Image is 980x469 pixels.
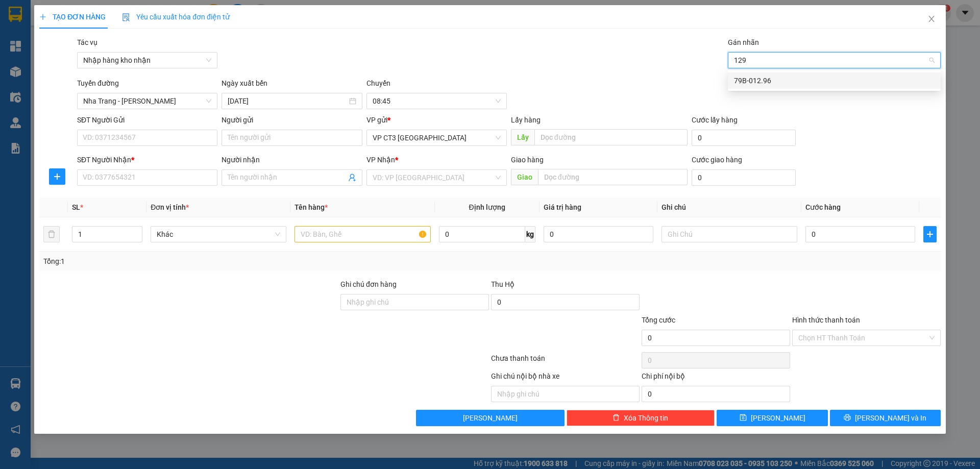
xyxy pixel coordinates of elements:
span: [PERSON_NAME] [751,412,805,424]
button: plus [923,226,937,242]
span: kg [525,226,535,242]
button: plus [49,168,65,185]
span: Cước hàng [805,203,841,211]
div: Chuyến [366,78,507,93]
label: Ghi chú đơn hàng [340,280,397,288]
span: Nhập hàng kho nhận [83,53,211,68]
span: Thu Hộ [491,280,514,288]
span: SL [72,203,80,211]
label: Gán nhãn [728,38,759,46]
span: close [927,15,936,23]
span: Giá trị hàng [544,203,581,211]
span: [PERSON_NAME] và In [855,412,926,424]
div: Chi phí nội bộ [642,371,790,386]
input: 14/08/2025 [228,95,347,107]
span: Đơn vị tính [151,203,189,211]
input: Nhập ghi chú [491,386,640,402]
span: Nha Trang - Phan Rang [83,93,211,109]
div: SĐT Người Gửi [77,114,217,126]
input: Ghi Chú [661,226,797,242]
span: VP Nhận [366,156,395,164]
input: Dọc đường [538,169,688,185]
input: VD: Bàn, Ghế [295,226,430,242]
label: Tác vụ [77,38,97,46]
span: plus [924,230,936,238]
span: Xóa Thông tin [624,412,668,424]
button: [PERSON_NAME] [416,410,565,426]
span: Tên hàng [295,203,328,211]
span: Tổng cước [642,316,675,324]
span: Giao [511,169,538,185]
span: Giao hàng [511,156,544,164]
span: Lấy hàng [511,116,541,124]
th: Ghi chú [657,198,801,217]
div: Tổng: 1 [43,256,378,267]
label: Cước giao hàng [692,156,742,164]
div: SĐT Người Nhận [77,154,217,165]
span: Lấy [511,129,534,145]
span: Định lượng [469,203,505,211]
span: save [740,414,747,422]
input: Cước lấy hàng [692,130,796,146]
div: Người gửi [222,114,362,126]
span: Khác [157,227,280,242]
span: TẠO ĐƠN HÀNG [39,13,106,21]
span: Yêu cầu xuất hóa đơn điện tử [122,13,230,21]
div: 79B-012.96 [734,75,935,86]
button: Close [917,5,946,34]
div: Ngày xuất bến [222,78,362,93]
button: delete [43,226,60,242]
span: plus [39,13,46,20]
div: 79B-012.96 [728,72,941,89]
input: Dọc đường [534,129,688,145]
div: Tuyến đường [77,78,217,93]
div: Ghi chú nội bộ nhà xe [491,371,640,386]
span: user-add [348,174,356,182]
input: Gán nhãn [734,54,747,66]
input: Cước giao hàng [692,169,796,186]
input: 0 [544,226,653,242]
input: Ghi chú đơn hàng [340,294,489,310]
button: save[PERSON_NAME] [717,410,827,426]
button: printer[PERSON_NAME] và In [830,410,941,426]
button: deleteXóa Thông tin [567,410,715,426]
span: 08:45 [373,93,501,109]
label: Cước lấy hàng [692,116,738,124]
div: VP gửi [366,114,507,126]
label: Hình thức thanh toán [792,316,860,324]
span: VP CT3 Nha Trang [373,130,501,145]
div: Chưa thanh toán [490,353,641,371]
img: icon [122,13,130,21]
div: Người nhận [222,154,362,165]
span: delete [612,414,620,422]
span: [PERSON_NAME] [463,412,518,424]
span: printer [844,414,851,422]
span: plus [50,172,65,181]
